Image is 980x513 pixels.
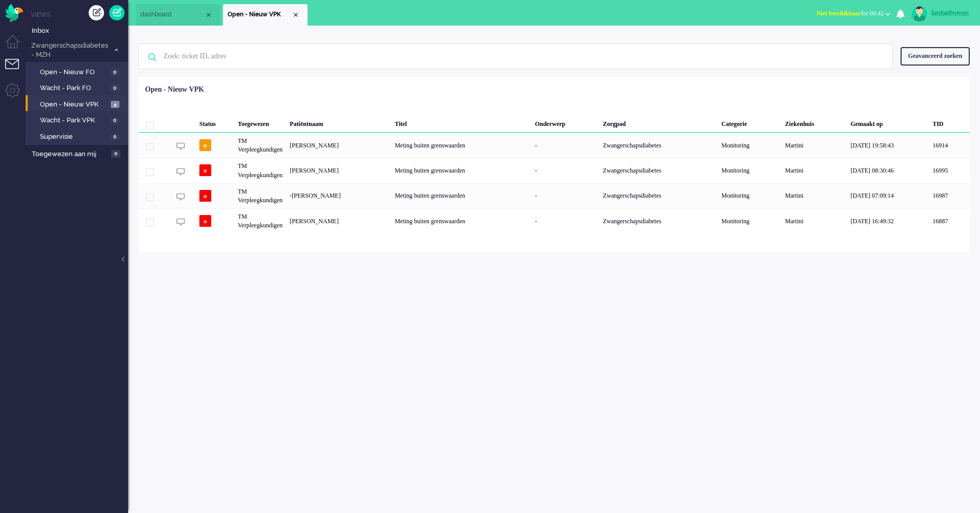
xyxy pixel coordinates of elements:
[109,5,125,20] a: Quick Ticket
[901,47,970,65] div: Geavanceerd zoeken
[139,44,166,71] img: ic-search-icon.svg
[816,10,884,17] span: for 00:42
[138,208,970,233] div: 16887
[532,133,600,158] div: -
[30,131,127,142] a: Supervisie 0
[782,183,847,208] div: Martini
[391,133,531,158] div: Meting buiten grenswaarden
[5,83,28,106] li: Admin menu
[391,183,531,208] div: Meting buiten grenswaarden
[810,3,896,26] li: Niet beschikbaarfor 00:42
[718,112,781,133] div: Categorie
[929,133,970,158] div: 16914
[110,117,119,124] span: 0
[32,149,108,159] span: Toegewezen aan mij
[931,8,970,18] div: liesbethvmsc
[136,4,220,26] li: Dashboard
[847,183,929,208] div: [DATE] 07:09:14
[223,4,308,26] li: View
[912,6,927,22] img: avatar
[110,84,119,92] span: 0
[286,183,391,208] div: -[PERSON_NAME]
[40,83,108,93] span: Wacht - Park FO
[391,208,531,233] div: Meting buiten grenswaarden
[40,100,108,110] span: Open - Nieuw VPK
[234,133,286,158] div: TM Verpleegkundigen
[176,218,185,226] img: ic_chat_grey.svg
[391,112,531,133] div: Titel
[847,112,929,133] div: Gemaakt op
[30,98,127,110] a: Open - Nieuw VPK 4
[782,158,847,183] div: Martini
[286,133,391,158] div: [PERSON_NAME]
[30,66,127,77] a: Open - Nieuw FO 0
[140,10,205,19] span: dashboard
[599,112,718,133] div: Zorgpad
[286,208,391,233] div: [PERSON_NAME]
[30,41,109,60] span: Zwangerschapsdiabetes - MZH
[286,112,391,133] div: Patiëntnaam
[847,133,929,158] div: [DATE] 19:58:43
[718,208,781,233] div: Monitoring
[176,193,185,201] img: ic_chat_grey.svg
[40,116,108,125] span: Wacht - Park VPK
[199,190,211,202] span: o
[199,139,211,151] span: o
[199,164,211,176] span: o
[810,6,896,21] button: Niet beschikbaarfor 00:42
[110,69,119,76] span: 0
[30,82,127,93] a: Wacht - Park FO 0
[5,7,23,14] a: Omnidesk
[89,5,104,20] div: Creëer ticket
[205,11,213,19] div: Close tab
[599,158,718,183] div: Zwangerschapsdiabetes
[111,101,119,109] span: 4
[929,158,970,183] div: 16995
[599,208,718,233] div: Zwangerschapsdiabetes
[110,133,119,141] span: 0
[782,112,847,133] div: Ziekenhuis
[532,208,600,233] div: -
[929,183,970,208] div: 16987
[782,133,847,158] div: Martini
[532,183,600,208] div: -
[156,44,879,69] input: Zoek: ticket ID, adres
[138,133,970,158] div: 16914
[816,10,861,17] span: Niet beschikbaar
[138,183,970,208] div: 16987
[31,10,128,19] li: Views
[718,133,781,158] div: Monitoring
[5,35,28,58] li: Dashboard menu
[30,114,127,125] a: Wacht - Park VPK 0
[5,4,23,22] img: flow_omnibird.svg
[234,208,286,233] div: TM Verpleegkundigen
[782,208,847,233] div: Martini
[145,84,204,95] div: Open - Nieuw VPK
[30,25,128,36] a: Inbox
[847,158,929,183] div: [DATE] 08:30:46
[111,150,120,158] span: 0
[286,158,391,183] div: [PERSON_NAME]
[847,208,929,233] div: [DATE] 16:49:32
[718,158,781,183] div: Monitoring
[391,158,531,183] div: Meting buiten grenswaarden
[929,208,970,233] div: 16887
[599,183,718,208] div: Zwangerschapsdiabetes
[32,26,128,36] span: Inbox
[929,112,970,133] div: TID
[5,59,28,82] li: Tickets menu
[718,183,781,208] div: Monitoring
[234,158,286,183] div: TM Verpleegkundigen
[234,112,286,133] div: Toegewezen
[196,112,234,133] div: Status
[599,133,718,158] div: Zwangerschapsdiabetes
[138,158,970,183] div: 16995
[292,11,300,19] div: Close tab
[234,183,286,208] div: TM Verpleegkundigen
[30,148,128,159] a: Toegewezen aan mij 0
[910,6,970,22] a: liesbethvmsc
[40,132,108,142] span: Supervisie
[176,167,185,176] img: ic_chat_grey.svg
[228,10,292,19] span: Open - Nieuw VPK
[40,68,108,77] span: Open - Nieuw FO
